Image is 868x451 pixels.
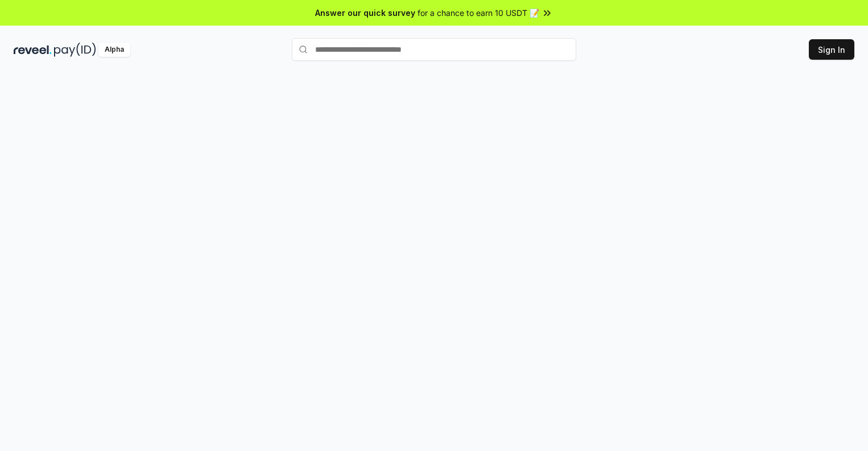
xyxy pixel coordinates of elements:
[418,7,539,19] span: for a chance to earn 10 USDT 📝
[54,43,96,57] img: pay_id
[14,43,52,57] img: reveel_dark
[98,43,130,57] div: Alpha
[809,39,854,60] button: Sign In
[315,7,415,19] span: Answer our quick survey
